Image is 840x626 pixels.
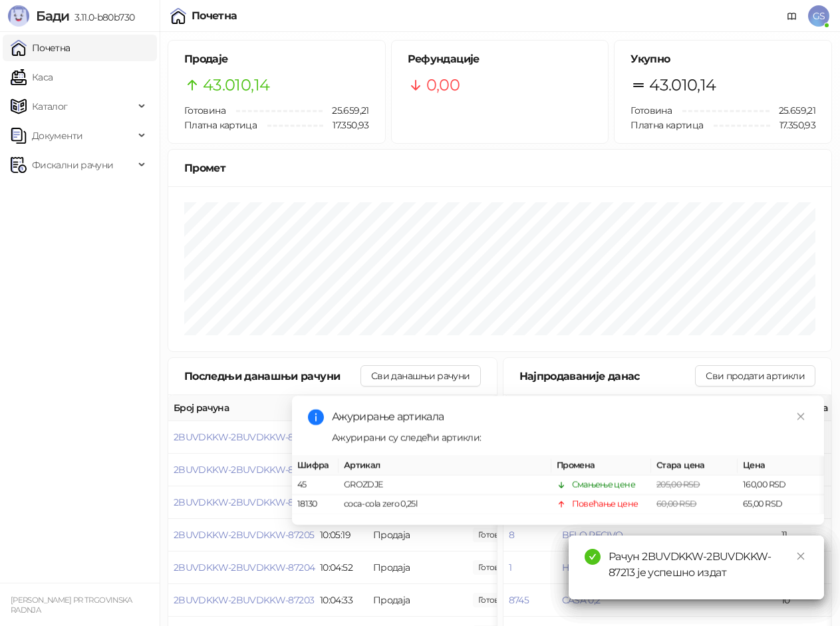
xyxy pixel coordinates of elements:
[656,499,696,509] span: 60,00 RSD
[174,529,314,541] button: 2BUVDKKW-2BUVDKKW-87205
[332,430,808,445] div: Ажурирани су следећи артикли:
[562,594,601,606] button: CASA 0,2
[793,409,808,424] a: Close
[572,478,635,492] div: Смањење цене
[519,368,696,385] div: Најпродаваније данас
[203,73,269,98] span: 43.010,14
[368,584,468,617] td: Продаја
[738,456,824,476] th: Цена
[770,118,815,132] span: 17.350,93
[360,365,480,387] button: Сви данашњи рачуни
[11,64,53,90] a: Каса
[649,73,716,98] span: 43.010,14
[292,456,339,476] th: Шифра
[323,118,368,132] span: 17.350,93
[292,495,339,514] td: 18130
[339,456,551,476] th: Артикал
[184,119,257,131] span: Платна картица
[174,594,314,606] button: 2BUVDKKW-2BUVDKKW-87203
[426,73,460,98] span: 0,00
[509,594,529,606] button: 8745
[368,395,468,421] th: Врста трансакције
[630,104,672,116] span: Готовина
[557,395,776,421] th: Назив
[368,551,468,584] td: Продаја
[332,409,808,425] div: Ажурирање артикала
[308,409,324,425] span: info-circle
[315,551,368,584] td: 10:04:52
[36,8,69,24] span: Бади
[509,561,511,573] button: 1
[473,593,518,607] span: 490,00
[32,93,68,120] span: Каталог
[695,365,815,387] button: Сви продати артикли
[339,495,551,514] td: coca-cola zero 0,25l
[323,103,368,118] span: 25.659,21
[572,498,638,511] div: Повећање цене
[32,122,82,149] span: Документи
[468,395,601,421] th: Начини плаћања
[174,496,315,508] button: 2BUVDKKW-2BUVDKKW-87206
[738,495,824,514] td: 65,00 RSD
[315,395,368,421] th: Време
[770,103,815,118] span: 25.659,21
[174,561,315,573] button: 2BUVDKKW-2BUVDKKW-87204
[781,5,803,27] a: Документација
[11,595,132,615] small: [PERSON_NAME] PR TRGOVINSKA RADNJA
[656,480,700,490] span: 205,00 RSD
[184,160,815,176] div: Промет
[315,584,368,617] td: 10:04:33
[184,104,225,116] span: Готовина
[11,35,70,61] a: Почетна
[630,119,703,131] span: Платна картица
[630,51,815,67] h5: Укупно
[168,395,315,421] th: Број рачуна
[8,5,29,27] img: Logo
[184,51,369,67] h5: Продаје
[796,412,805,421] span: close
[408,51,593,67] h5: Рефундације
[776,395,836,421] th: Количина
[562,561,634,573] button: HLEBKARANJAC
[32,152,113,178] span: Фискални рачуни
[174,464,314,476] button: 2BUVDKKW-2BUVDKKW-87207
[339,476,551,495] td: GROZDJE
[551,456,651,476] th: Промена
[292,476,339,495] td: 45
[808,5,829,27] span: GS
[184,368,360,385] div: Последњи данашњи рачуни
[503,395,557,421] th: Шифра
[174,431,315,443] button: 2BUVDKKW-2BUVDKKW-87208
[651,456,738,476] th: Стара цена
[738,476,824,495] td: 160,00 RSD
[192,11,237,21] div: Почетна
[69,11,134,23] span: 3.11.0-b80b730
[473,560,518,575] span: 250,00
